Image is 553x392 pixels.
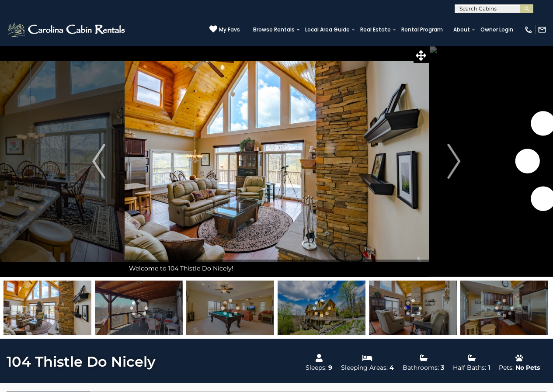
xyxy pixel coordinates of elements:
img: 163264591 [369,281,457,335]
a: Browse Rentals [249,24,299,36]
div: Welcome to 104 Thistle Do Nicely! [125,260,429,277]
a: Real Estate [356,24,395,36]
a: About [449,24,474,36]
button: Next [428,45,480,277]
img: mail-regular-white.png [538,25,546,34]
img: 168329819 [95,281,183,335]
button: Previous [73,45,124,277]
span: My Favs [219,26,240,34]
a: Rental Program [397,24,447,36]
img: 163264589 [186,281,274,335]
img: 163264608 [278,281,365,335]
img: 163264594 [3,281,91,335]
img: 163264590 [460,281,548,335]
img: arrow [92,144,105,179]
a: Local Area Guide [301,24,354,36]
img: White-1-2.png [7,21,128,38]
a: Owner Login [476,24,518,36]
a: My Favs [209,25,240,34]
img: arrow [448,144,461,179]
img: phone-regular-white.png [524,25,533,34]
